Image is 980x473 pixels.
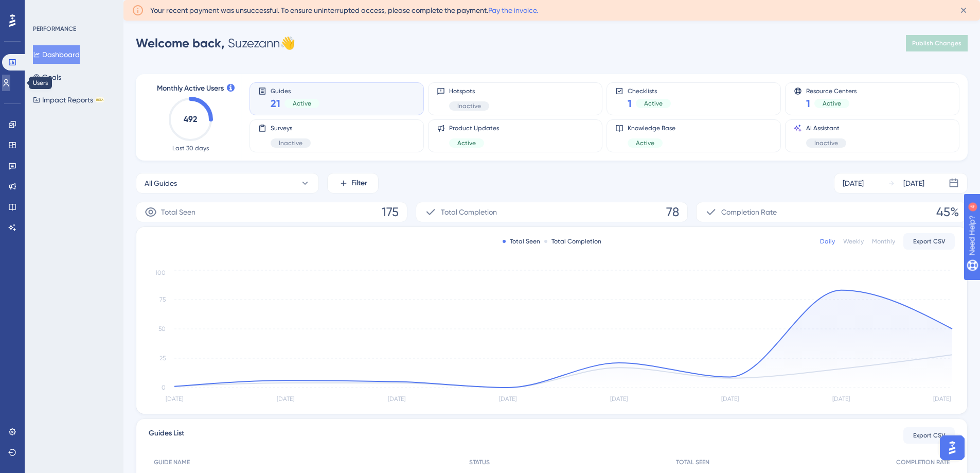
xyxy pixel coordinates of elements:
tspan: [DATE] [499,395,516,402]
button: Export CSV [903,427,955,444]
span: Knowledge Base [628,124,675,132]
span: TOTAL SEEN [676,458,709,466]
span: Active [457,139,476,147]
span: Active [644,99,663,108]
text: 492 [184,114,197,124]
span: Your recent payment was unsuccessful. To ensure uninterrupted access, please complete the payment. [150,4,538,16]
span: Last 30 days [172,144,209,152]
button: Impact ReportsBETA [33,91,104,109]
span: Publish Changes [912,39,961,47]
button: Publish Changes [906,35,968,51]
span: 45% [936,204,959,220]
tspan: [DATE] [933,395,951,402]
span: 21 [271,96,280,111]
div: Suzezann 👋 [136,35,295,51]
span: Active [823,99,841,108]
span: Inactive [457,102,481,110]
div: Weekly [843,237,864,246]
span: Inactive [814,139,838,147]
div: Daily [820,237,835,246]
span: Export CSV [913,431,946,440]
div: PERFORMANCE [33,25,76,33]
span: Hotspots [449,87,489,95]
tspan: [DATE] [610,395,628,402]
span: Active [293,99,311,108]
span: GUIDE NAME [154,458,190,466]
span: Product Updates [449,124,499,132]
tspan: 100 [155,269,166,276]
tspan: [DATE] [388,395,405,402]
div: [DATE] [903,177,924,189]
span: COMPLETION RATE [896,458,950,466]
span: Checklists [628,87,671,94]
a: Pay the invoice. [488,6,538,14]
span: Guides List [149,427,184,444]
tspan: [DATE] [277,395,294,402]
tspan: 50 [158,325,166,332]
span: Filter [351,177,367,189]
button: Filter [327,173,379,194]
span: Inactive [279,139,302,147]
span: Monthly Active Users [157,82,224,95]
div: [DATE] [843,177,864,189]
span: Surveys [271,124,311,132]
span: 1 [628,96,632,111]
span: Completion Rate [721,206,777,218]
span: Resource Centers [806,87,857,94]
span: Total Seen [161,206,195,218]
span: Export CSV [913,237,946,246]
button: Goals [33,68,61,86]
span: 78 [666,204,679,220]
tspan: 25 [159,355,166,362]
span: Active [636,139,654,147]
span: All Guides [145,177,177,189]
button: Export CSV [903,233,955,250]
tspan: [DATE] [721,395,739,402]
span: 175 [382,204,399,220]
tspan: 0 [162,384,166,391]
div: Total Seen [503,237,540,246]
span: STATUS [469,458,490,466]
div: Total Completion [544,237,601,246]
span: Guides [271,87,319,94]
tspan: 75 [159,296,166,303]
div: Monthly [872,237,895,246]
tspan: [DATE] [832,395,850,402]
span: Need Help? [24,3,64,15]
span: Welcome back, [136,36,225,50]
div: BETA [95,97,104,102]
span: Total Completion [441,206,497,218]
span: AI Assistant [806,124,846,132]
button: All Guides [136,173,319,194]
button: Dashboard [33,45,80,64]
div: 4 [72,5,75,13]
tspan: [DATE] [166,395,183,402]
iframe: UserGuiding AI Assistant Launcher [937,432,968,463]
span: 1 [806,96,810,111]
